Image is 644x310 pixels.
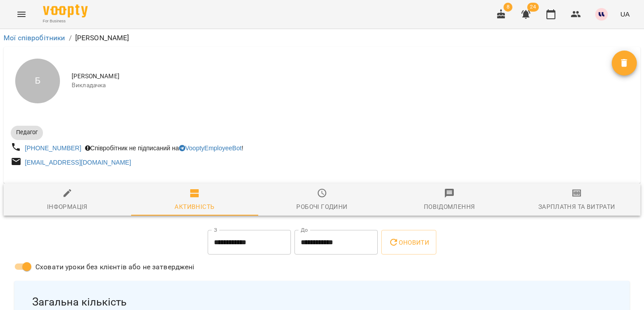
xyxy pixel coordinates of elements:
li: / [69,33,72,43]
div: Співробітник не підписаний на ! [83,142,245,154]
button: UA [617,6,633,22]
div: Повідомлення [424,201,475,212]
button: Видалити [612,51,637,76]
span: 24 [527,3,539,12]
a: VooptyEmployeeBot [179,144,242,152]
a: [PHONE_NUMBER] [25,144,81,152]
a: [EMAIL_ADDRESS][DOMAIN_NAME] [25,159,131,166]
div: Інформація [47,201,88,212]
button: Оновити [381,230,436,255]
span: Викладачка [72,81,612,90]
span: For Business [43,18,88,24]
nav: breadcrumb [4,33,640,43]
span: 8 [503,3,512,12]
span: [PERSON_NAME] [72,72,612,81]
img: Voopty Logo [43,4,88,17]
p: [PERSON_NAME] [75,33,129,43]
div: Робочі години [296,201,347,212]
div: Б [15,59,60,103]
a: Мої співробітники [4,34,65,42]
span: Педагог [11,128,43,136]
button: Menu [11,4,32,25]
div: Зарплатня та Витрати [538,201,615,212]
img: 1255ca683a57242d3abe33992970777d.jpg [595,8,608,21]
span: Оновити [388,237,429,248]
div: Активність [175,201,214,212]
span: Сховати уроки без клієнтів або не затверджені [35,262,195,272]
span: UA [620,9,630,19]
span: Загальна кількість [32,295,612,309]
